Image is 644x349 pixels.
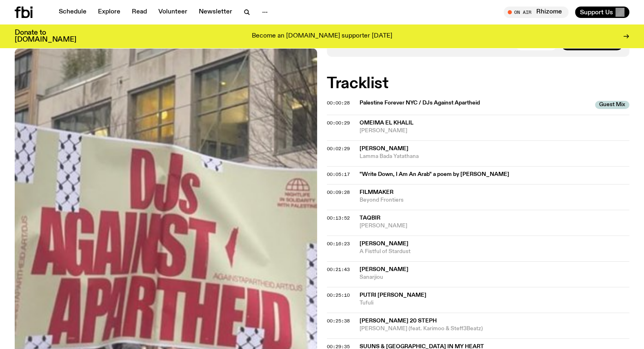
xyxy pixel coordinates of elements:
span: [PERSON_NAME] 20 Steph [360,318,437,324]
span: 00:21:43 [327,266,350,273]
span: 00:05:17 [327,171,350,178]
button: 00:09:28 [327,190,350,195]
span: [PERSON_NAME] [360,127,629,135]
a: Volunteer [153,7,192,18]
span: Putri [PERSON_NAME] [360,292,426,298]
p: Become an [DOMAIN_NAME] supporter [DATE] [252,33,392,40]
button: 00:29:35 [327,345,350,349]
span: Guest Mix [595,101,629,109]
span: 00:25:38 [327,318,350,324]
span: Palestine Forever NYC / DJs Against Apartheid [360,99,590,107]
span: Tufuli [360,299,629,307]
button: 00:00:29 [327,121,350,125]
button: 00:02:29 [327,147,350,151]
span: 00:02:29 [327,145,350,152]
button: 00:00:28 [327,101,350,105]
a: Explore [93,7,125,18]
span: 00:13:52 [327,215,350,221]
span: Support Us [580,9,613,16]
span: 00:25:10 [327,292,350,298]
span: Beyond Frontiers [360,196,629,204]
span: [PERSON_NAME] [360,267,409,272]
button: 00:25:38 [327,319,350,323]
span: A Fistful of Stardust [360,248,629,256]
button: 00:25:10 [327,293,350,298]
button: On AirRhizome [504,7,568,18]
span: [PERSON_NAME] [360,222,629,230]
span: 00:16:23 [327,240,350,247]
span: [PERSON_NAME] (feat. Karimoo & Steff3Beatz) [360,325,629,333]
span: Lamma Bada Yatathana [360,153,629,160]
span: [PERSON_NAME] [360,146,409,151]
button: 00:21:43 [327,267,350,272]
a: Schedule [54,7,91,18]
a: Read [127,7,152,18]
button: 00:13:52 [327,216,350,220]
h3: Donate to [DOMAIN_NAME] [15,29,76,43]
span: Filmmaker [360,189,393,195]
span: [PERSON_NAME] [360,241,409,247]
h2: Tracklist [327,76,629,91]
span: 00:00:29 [327,120,350,126]
span: Taqbir [360,215,380,221]
span: "Write Down, I Am An Arab" a poem by [PERSON_NAME] [360,171,624,178]
a: Newsletter [194,7,237,18]
span: Omeima El Khalil [360,120,413,126]
button: 00:05:17 [327,172,350,177]
span: 00:00:28 [327,100,350,106]
button: 00:16:23 [327,242,350,246]
span: 00:09:28 [327,189,350,196]
span: Sanarjiou [360,273,629,281]
button: Support Us [575,7,629,18]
